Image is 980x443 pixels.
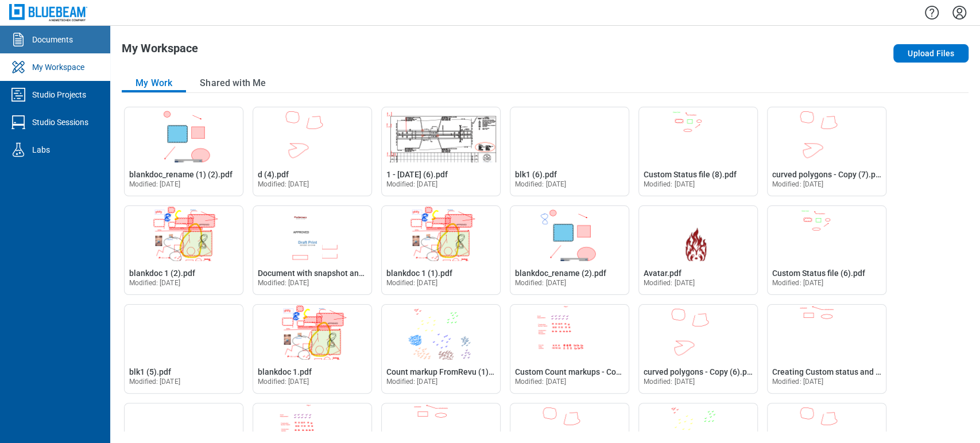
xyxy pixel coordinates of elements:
span: Modified: [DATE] [644,180,695,188]
span: Modified: [DATE] [515,279,566,287]
button: Settings [950,3,969,22]
div: Labs [32,144,50,156]
div: Open Custom Status file (8).pdf in Editor [638,107,758,196]
span: Custom Status file (6).pdf [772,269,865,278]
span: Modified: [DATE] [258,378,309,386]
span: blankdoc 1 (1).pdf [386,269,452,278]
div: Open d (4).pdf in Editor [253,107,372,196]
span: blk1 (5).pdf [129,367,171,376]
span: Modified: [DATE] [644,378,695,386]
div: Open Custom Status file (6).pdf in Editor [767,205,886,295]
div: Studio Projects [32,89,86,100]
span: blankdoc 1.pdf [258,367,312,376]
div: My Workspace [32,61,84,73]
img: curved polygons - Copy (6).pdf [639,305,757,360]
span: Modified: [DATE] [129,180,180,188]
svg: Labs [9,141,28,159]
span: Modified: [DATE] [772,279,823,287]
div: Open blankdoc 1 (1).pdf in Editor [381,205,501,295]
img: Custom Count markups - Copy (1).pdf [510,305,629,360]
div: Open Count markup FromRevu (1).pdf in Editor [381,304,501,394]
span: 1 - [DATE] (6).pdf [386,170,448,179]
div: Documents [32,34,73,45]
div: Open 1 - 12.7.2020 (6).pdf in Editor [381,107,501,196]
svg: Studio Projects [9,86,28,104]
div: Open curved polygons - Copy (7).pdf in Editor [767,107,886,196]
div: Open Avatar.pdf in Editor [638,205,758,295]
button: Shared with Me [186,74,280,92]
button: My Work [122,74,186,92]
img: blankdoc_rename (1) (2).pdf [125,107,243,162]
img: Avatar.pdf [639,206,757,261]
img: blk1 (5).pdf [125,305,243,360]
span: Modified: [DATE] [644,279,695,287]
span: Document with snapshot and stamp markup.pdf [258,269,432,278]
span: curved polygons - Copy (7).pdf [772,170,883,179]
span: d (4).pdf [258,170,289,179]
span: Modified: [DATE] [129,279,180,287]
span: Modified: [DATE] [258,279,309,287]
div: Open Creating Custom status and not appying on any markup (3).pdf in Editor [767,304,886,394]
span: blk1 (6).pdf [515,170,557,179]
div: Open Document with snapshot and stamp markup.pdf in Editor [253,205,372,295]
svg: My Workspace [9,58,28,76]
img: d (4).pdf [253,107,371,162]
span: Modified: [DATE] [772,180,823,188]
span: Custom Count markups - Copy (1).pdf [515,367,651,376]
span: Modified: [DATE] [515,378,566,386]
svg: Studio Sessions [9,113,28,131]
span: curved polygons - Copy (6).pdf [644,367,754,376]
img: Creating Custom status and not appying on any markup (3).pdf [768,305,886,360]
div: Open blankdoc_rename (2).pdf in Editor [510,205,629,295]
span: Modified: [DATE] [258,180,309,188]
div: Open curved polygons - Copy (6).pdf in Editor [638,304,758,394]
img: blankdoc 1 (1).pdf [382,206,500,261]
span: Count markup FromRevu (1).pdf [386,367,503,376]
span: blankdoc 1 (2).pdf [129,269,195,278]
span: Modified: [DATE] [386,279,437,287]
div: Studio Sessions [32,116,88,128]
img: 1 - 12.7.2020 (6).pdf [382,107,500,162]
svg: Documents [9,30,28,49]
span: blankdoc_rename (1) (2).pdf [129,170,233,179]
span: Avatar.pdf [644,269,681,278]
div: Open blankdoc_rename (1) (2).pdf in Editor [124,107,243,196]
div: Open blankdoc 1 (2).pdf in Editor [124,205,243,295]
img: blk1 (6).pdf [510,107,629,162]
span: Custom Status file (8).pdf [644,170,737,179]
span: Modified: [DATE] [386,180,437,188]
img: Custom Status file (8).pdf [639,107,757,162]
img: Count markup FromRevu (1).pdf [382,305,500,360]
img: blankdoc_rename (2).pdf [510,206,629,261]
div: Open blk1 (5).pdf in Editor [124,304,243,394]
span: Modified: [DATE] [129,378,180,386]
img: Document with snapshot and stamp markup.pdf [253,206,371,261]
div: Open Custom Count markups - Copy (1).pdf in Editor [510,304,629,394]
img: Custom Status file (6).pdf [768,206,886,261]
span: Modified: [DATE] [386,378,437,386]
img: Bluebeam, Inc. [9,4,87,21]
div: Open blankdoc 1.pdf in Editor [253,304,372,394]
img: blankdoc 1 (2).pdf [125,206,243,261]
img: curved polygons - Copy (7).pdf [768,107,886,162]
span: Modified: [DATE] [772,378,823,386]
button: Upload Files [893,44,969,63]
h1: My Workspace [122,42,198,60]
span: Modified: [DATE] [515,180,566,188]
img: blankdoc 1.pdf [253,305,371,360]
span: blankdoc_rename (2).pdf [515,269,606,278]
div: Open blk1 (6).pdf in Editor [510,107,629,196]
